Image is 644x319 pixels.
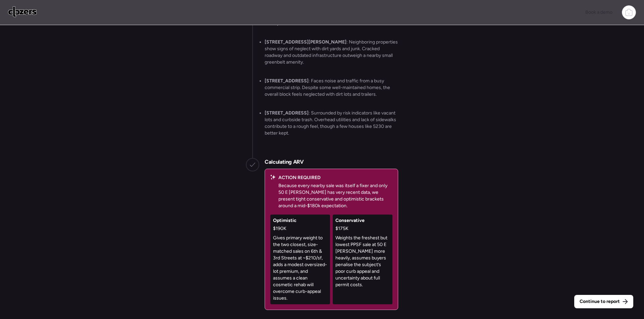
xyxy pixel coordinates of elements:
p: Because every nearby sale was itself a fixer and only 50 E [PERSON_NAME] has very recent data, we... [278,182,392,209]
p: Weights the freshest but lowest PPSF sale at 50 E [PERSON_NAME] more heavily, assumes buyers pena... [335,235,390,288]
p: : Neighboring properties show signs of neglect with dirt yards and junk. Cracked roadway and outd... [265,39,398,66]
img: Logo [8,6,37,17]
p: Gives primary weight to the two closest, size-matched sales on 6th & 3rd Streets at ~$210/sf, add... [273,235,327,302]
strong: [STREET_ADDRESS] [265,78,309,84]
span: $190K [273,225,286,232]
strong: [STREET_ADDRESS] [265,110,309,116]
strong: [STREET_ADDRESS][PERSON_NAME] [265,39,346,45]
span: Conservative [335,217,365,224]
span: Optimistic [273,217,297,224]
span: Book a demo [585,9,612,15]
h2: Calculating ARV [265,158,304,166]
span: Continue to report [580,298,620,305]
p: : Faces noise and traffic from a busy commercial strip. Despite some well-maintained homes, the o... [265,78,398,98]
p: : Surrounded by risk indicators like vacant lots and curbside trash. Overhead utilities and lack ... [265,110,398,137]
span: $175K [335,225,348,232]
span: ACTION REQUIRED [278,174,321,181]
